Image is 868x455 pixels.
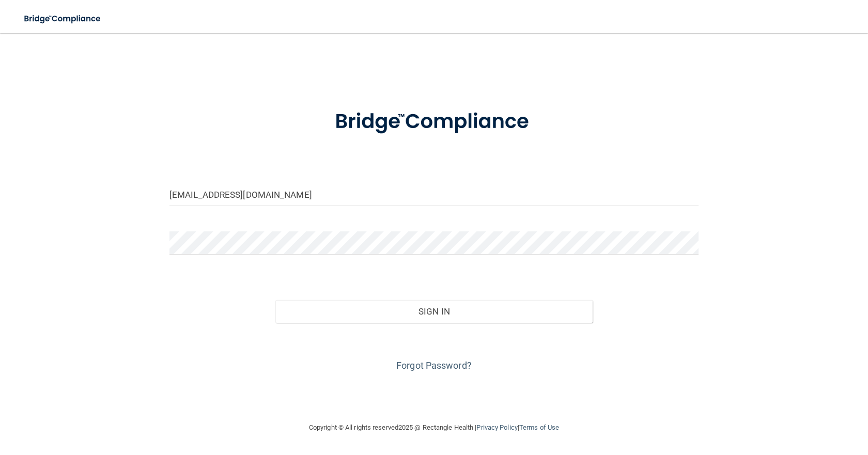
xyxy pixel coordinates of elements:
[169,183,699,206] input: Email
[275,300,593,323] button: Sign In
[396,360,472,371] a: Forgot Password?
[314,95,554,149] img: bridge_compliance_login_screen.278c3ca4.svg
[245,411,623,444] div: Copyright © All rights reserved 2025 @ Rectangle Health | |
[16,8,111,29] img: bridge_compliance_login_screen.278c3ca4.svg
[476,423,517,431] a: Privacy Policy
[519,423,559,431] a: Terms of Use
